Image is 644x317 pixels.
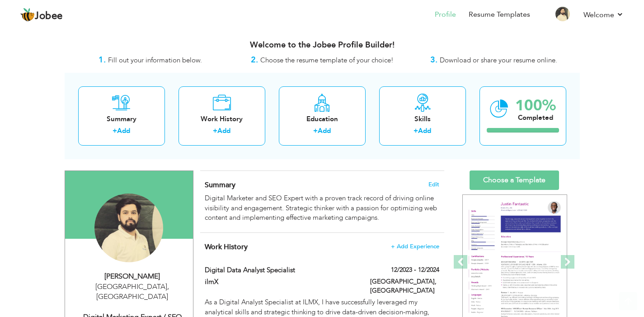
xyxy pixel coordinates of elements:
[94,194,163,262] img: Muhammad Waleed Siddiqui
[205,242,439,251] h4: This helps to show the companies you have worked for.
[72,271,193,282] div: [PERSON_NAME]
[213,126,217,136] label: +
[515,113,556,123] div: Completed
[205,180,439,189] h4: Adding a summary is a quick and easy way to highlight your experience and interests.
[286,114,358,124] div: Education
[35,11,63,21] span: Jobee
[113,126,117,136] label: +
[418,126,431,135] a: Add
[583,9,624,20] a: Welcome
[217,126,230,135] a: Add
[108,56,202,65] span: Fill out your information below.
[515,98,556,113] div: 100%
[85,114,158,124] div: Summary
[167,282,169,292] span: ,
[469,9,530,20] a: Resume Templates
[430,54,437,66] strong: 3.
[251,54,258,66] strong: 2.
[20,8,63,22] a: Jobee
[99,54,106,66] strong: 1.
[65,41,580,50] h3: Welcome to the Jobee Profile Builder!
[313,126,318,136] label: +
[20,8,35,22] img: jobee.io
[555,7,570,21] img: Profile Img
[117,126,130,135] a: Add
[470,170,559,190] a: Choose a Template
[205,194,439,222] div: Digital Marketer and SEO Expert with a proven track record of driving online visibility and engag...
[428,181,439,188] span: Edit
[205,265,357,275] label: Digital Data Analyst Specialist
[260,56,394,65] span: Choose the resume template of your choice!
[205,277,357,287] label: ilmX
[386,114,459,124] div: Skills
[391,243,439,250] span: + Add Experience
[391,265,439,274] label: 12/2023 - 12/2024
[435,9,456,20] a: Profile
[370,277,439,295] label: [GEOGRAPHIC_DATA], [GEOGRAPHIC_DATA]
[186,114,258,124] div: Work History
[72,282,193,303] div: [GEOGRAPHIC_DATA] [GEOGRAPHIC_DATA]
[205,242,248,252] span: Work History
[318,126,331,135] a: Add
[440,56,557,65] span: Download or share your resume online.
[205,180,235,190] span: Summary
[414,126,418,136] label: +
